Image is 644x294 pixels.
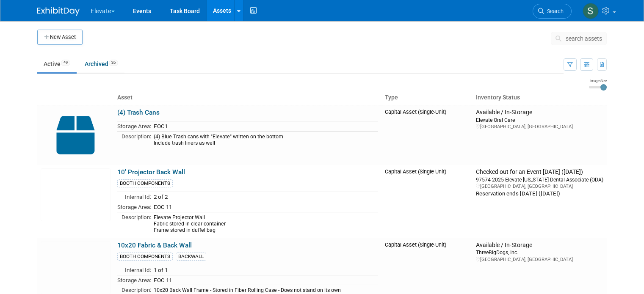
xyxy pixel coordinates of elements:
td: Capital Asset (Single-Unit) [381,165,473,238]
a: 10' Projector Back Wall [117,168,185,176]
img: Capital-Asset-Icon-2.png [41,109,111,162]
a: Search [533,4,572,19]
td: Internal Id: [117,192,151,202]
td: 2 of 2 [151,192,378,202]
span: Search [544,8,564,14]
div: Available / In-Storage [476,242,603,249]
div: BOOTH COMPONENTS [117,253,173,261]
div: Elevate Oral Care [476,116,603,124]
a: 10x20 Fabric & Back Wall [117,242,192,249]
td: Description: [117,131,151,147]
th: Type [381,91,473,105]
a: Archived26 [78,56,124,72]
td: Description: [117,212,151,235]
td: EOC1 [151,121,378,132]
div: Checked out for an Event [DATE] ([DATE]) [476,168,603,176]
span: 49 [61,60,70,66]
div: 97574-2025-Elevate [US_STATE] Dental Associate (ODA) [476,176,603,183]
span: 26 [109,60,118,66]
div: Available / In-Storage [476,109,603,116]
a: Active49 [37,56,77,72]
td: EOC 11 [151,202,378,212]
div: Reservation ends [DATE] ([DATE]) [476,190,603,198]
div: BACKWALL [176,253,206,261]
div: ThreeBigDogs, Inc. [476,249,603,256]
button: search assets [551,32,607,45]
div: BOOTH COMPONENTS [117,179,173,187]
div: [GEOGRAPHIC_DATA], [GEOGRAPHIC_DATA] [476,256,603,263]
span: Storage Area: [117,204,151,210]
span: Storage Area: [117,277,151,283]
span: search assets [566,35,602,42]
button: New Asset [37,30,83,45]
img: Samantha Meyers [583,3,599,19]
td: EOC 11 [151,275,378,285]
div: (4) Blue Trash cans with "Elevate" written on the bottom Include trash liners as well [154,134,378,147]
div: [GEOGRAPHIC_DATA], [GEOGRAPHIC_DATA] [476,183,603,190]
span: Storage Area: [117,123,151,129]
img: ExhibitDay [37,7,80,16]
div: Image Size [589,78,607,83]
div: Elevate Projector Wall Fabric stored in clear container Frame stored in duffel bag [154,214,378,234]
td: Internal Id: [117,265,151,275]
td: Capital Asset (Single-Unit) [381,105,473,165]
a: (4) Trash Cans [117,109,160,116]
td: 1 of 1 [151,265,378,275]
th: Asset [114,91,381,105]
div: [GEOGRAPHIC_DATA], [GEOGRAPHIC_DATA] [476,124,603,130]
